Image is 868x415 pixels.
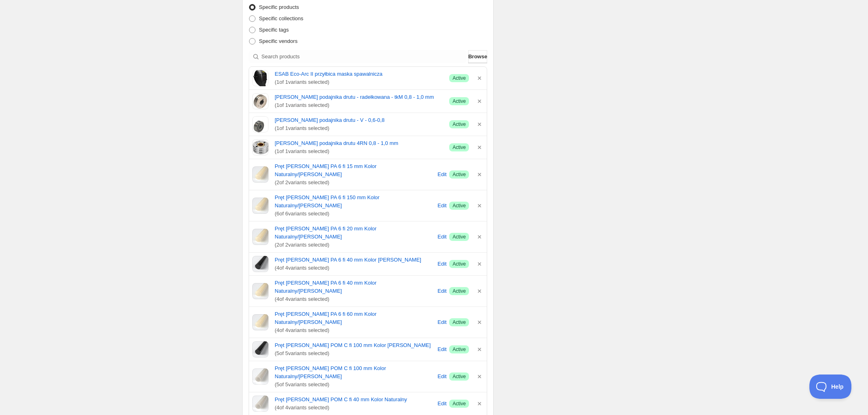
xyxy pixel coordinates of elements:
span: ( 4 of 4 variants selected) [275,264,435,272]
img: Czarny pręt z tworzywa sztucznego POM-C o gładkiej błyszczącej powierzchni i okrągłym przekroju p... [252,341,268,358]
span: Active [452,75,466,81]
button: Edit [436,230,448,243]
a: Pręt [PERSON_NAME] PA 6 fi 15 mm Kolor Naturalny/[PERSON_NAME] [275,162,435,179]
span: Edit [437,400,446,408]
button: Edit [436,168,448,181]
a: [PERSON_NAME] podajnika drutu - V - 0,6-0,8 [275,116,443,124]
span: ( 1 of 1 variants selected) [275,101,443,109]
span: Browse [468,53,487,61]
button: Edit [436,316,448,329]
span: ( 4 of 4 variants selected) [275,326,435,334]
img: Pręt z tworzywa sztucznego PA6 (poliamid) w naturalnym kolorze mlecznobeżowym o gładkiej jednorod... [252,314,268,330]
span: Specific vendors [259,38,298,44]
span: Active [452,373,466,380]
img: 369aa1c34f031b1ce4f244cc05f3a348 [252,139,268,155]
span: ( 1 of 1 variants selected) [275,124,443,132]
button: Edit [436,397,448,410]
span: Specific tags [259,27,289,33]
span: Edit [437,345,446,353]
a: Pręt [PERSON_NAME] POM C fi 40 mm Kolor Naturalny [275,396,435,404]
button: Browse [468,50,487,63]
span: Active [452,98,466,104]
img: Pręt z tworzywa sztucznego POM-C w naturalnym białym kolorze o gładkiej jednorodnej powierzchni i... [252,396,268,412]
button: Edit [436,343,448,356]
a: Pręt [PERSON_NAME] POM C fi 100 mm Kolor [PERSON_NAME] [275,341,435,349]
span: Active [452,202,466,209]
span: Edit [437,170,446,179]
span: ( 4 of 4 variants selected) [275,295,435,303]
span: Edit [437,318,446,326]
a: Pręt [PERSON_NAME] PA 6 fi 150 mm Kolor Naturalny/[PERSON_NAME] [275,194,435,210]
iframe: Toggle Customer Support [809,375,852,399]
a: [PERSON_NAME] podajnika drutu - radełkowana - tkM 0,8 - 1,0 mm [275,93,443,101]
button: Edit [436,285,448,298]
span: Active [452,261,466,267]
span: Edit [437,202,446,210]
a: Pręt [PERSON_NAME] PA 6 fi 40 mm Kolor Naturalny/[PERSON_NAME] [275,279,435,295]
span: Active [452,400,466,407]
a: ESAB Eco-Arc II przyłbica maska spawalnicza [275,70,443,78]
img: Czarny pręt z tworzywa sztucznego POM-C o gładkiej błyszczącej powierzchni i okrągłym przekroju p... [252,256,268,272]
span: ( 2 of 2 variants selected) [275,241,435,249]
span: Active [452,234,466,240]
span: Edit [437,260,446,268]
span: Active [452,288,466,294]
span: ( 6 of 6 variants selected) [275,210,435,218]
span: Specific collections [259,15,304,21]
a: [PERSON_NAME] podajnika drutu 4RN 0,8 - 1,0 mm [275,139,443,147]
img: Pręt z tworzywa sztucznego PA6 (poliamid) w naturalnym kolorze mlecznobeżowym o gładkiej jednorod... [252,229,268,245]
button: Edit [436,258,448,270]
img: Pręt z tworzywa sztucznego POM-C w naturalnym białym kolorze o gładkiej jednorodnej powierzchni i... [252,368,268,385]
span: Active [452,171,466,178]
span: ( 5 of 5 variants selected) [275,349,435,358]
span: Active [452,144,466,151]
span: Edit [437,233,446,241]
img: Pręt z tworzywa sztucznego PA6 (poliamid) w naturalnym kolorze mlecznobeżowym o gładkiej jednorod... [252,166,268,183]
button: Edit [436,370,448,383]
span: Edit [437,372,446,381]
span: ( 5 of 5 variants selected) [275,381,435,389]
a: Pręt [PERSON_NAME] POM C fi 100 mm Kolor Naturalny/[PERSON_NAME] [275,364,435,381]
span: Edit [437,287,446,295]
span: Active [452,319,466,326]
img: 59fd908146a6a36b08abdf7bed4c3382 [252,93,268,109]
img: Maska spawalnicza ESAB F10 (dawniej Eco Arc II) [252,70,268,86]
span: ( 1 of 1 variants selected) [275,147,443,155]
span: Specific products [259,4,299,10]
input: Search products [262,50,467,63]
a: Pręt [PERSON_NAME] PA 6 fi 40 mm Kolor [PERSON_NAME] [275,256,435,264]
img: 017ffd89053f828d92038b1c5f4aea50 [252,116,268,132]
span: ( 1 of 1 variants selected) [275,78,443,86]
img: Pręt z tworzywa sztucznego PA6 (poliamid) w naturalnym kolorze mlecznobeżowym o gładkiej jednorod... [252,283,268,299]
button: Edit [436,199,448,212]
img: Pręt z tworzywa sztucznego PA6 (poliamid) w naturalnym kolorze mlecznobeżowym o gładkiej jednorod... [252,198,268,214]
a: Pręt [PERSON_NAME] PA 6 fi 60 mm Kolor Naturalny/[PERSON_NAME] [275,310,435,326]
span: ( 4 of 4 variants selected) [275,404,435,412]
a: Pręt [PERSON_NAME] PA 6 fi 20 mm Kolor Naturalny/[PERSON_NAME] [275,225,435,241]
span: Active [452,346,466,353]
span: Active [452,121,466,128]
span: ( 2 of 2 variants selected) [275,179,435,187]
